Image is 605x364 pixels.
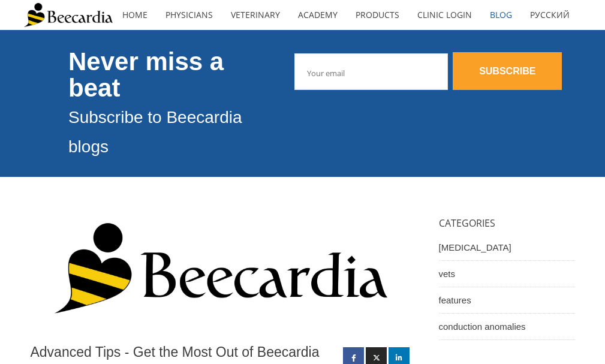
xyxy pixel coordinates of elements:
[439,216,495,230] span: CATEGORIES
[30,213,411,333] img: Advanced Tips - Get the Most Out of Beecardia
[68,108,242,156] span: Subscribe to Beecardia blogs
[222,1,289,29] a: Veterinary
[156,1,222,29] a: Physicians
[439,287,575,314] a: features
[439,234,575,261] a: [MEDICAL_DATA]
[347,1,408,29] a: Products
[24,3,112,27] img: Beecardia
[30,344,337,361] h1: Advanced Tips - Get the Most Out of Beecardia
[113,1,156,29] a: home
[289,1,347,29] a: Academy
[521,1,579,29] a: Русский
[294,53,448,90] input: Your email
[439,261,575,287] a: vets
[439,314,575,340] a: conduction anomalies
[453,52,562,90] a: SUBSCRIBE
[481,1,521,29] a: Blog
[68,47,224,102] span: Never miss a beat
[408,1,481,29] a: Clinic Login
